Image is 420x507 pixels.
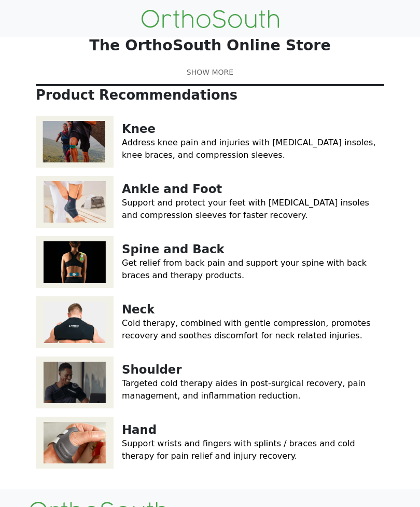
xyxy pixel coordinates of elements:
a: Knee [122,122,156,135]
img: Hand [36,417,114,469]
a: Get relief from back pain and support your spine with back braces and therapy products. [122,258,367,280]
img: Knee [36,116,114,168]
p: Product Recommendations [36,87,384,103]
img: Ankle and Foot [36,176,114,228]
a: Shoulder [122,363,182,376]
img: Neck [36,296,114,348]
a: Support and protect your feet with [MEDICAL_DATA] insoles and compression sleeves for faster reco... [122,198,369,220]
a: Ankle and Foot [122,182,222,196]
a: Address knee pain and injuries with [MEDICAL_DATA] insoles, knee braces, and compression sleeves. [122,138,376,160]
a: Support wrists and fingers with splints / braces and cold therapy for pain relief and injury reco... [122,439,355,461]
img: Shoulder [36,357,114,408]
img: OrthoSouth [142,10,279,28]
a: Hand [122,423,157,436]
a: Spine and Back [122,242,225,256]
img: Spine and Back [36,236,114,288]
a: Cold therapy, combined with gentle compression, promotes recovery and soothes discomfort for neck... [122,318,371,340]
a: Targeted cold therapy aides in post-surgical recovery, pain management, and inflammation reduction. [122,378,366,401]
a: Neck [122,303,155,316]
p: The OrthoSouth Online Store [36,37,384,54]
